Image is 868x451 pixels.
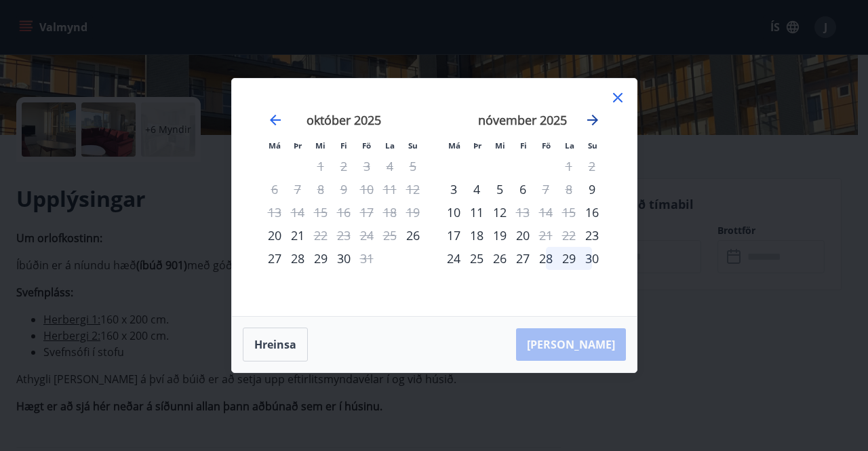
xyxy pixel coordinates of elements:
td: Not available. fimmtudagur, 2. október 2025 [332,155,355,178]
small: Su [408,140,418,151]
small: Má [269,140,281,151]
td: Choose miðvikudagur, 12. nóvember 2025 as your check-in date. It’s available. [488,201,511,224]
td: Choose mánudagur, 24. nóvember 2025 as your check-in date. It’s available. [442,247,465,270]
td: Choose þriðjudagur, 18. nóvember 2025 as your check-in date. It’s available. [465,224,488,247]
td: Not available. miðvikudagur, 1. október 2025 [309,155,332,178]
td: Choose miðvikudagur, 19. nóvember 2025 as your check-in date. It’s available. [488,224,511,247]
div: Calendar [248,95,620,300]
td: Not available. laugardagur, 11. október 2025 [378,178,401,201]
strong: nóvember 2025 [478,112,567,128]
td: Choose fimmtudagur, 27. nóvember 2025 as your check-in date. It’s available. [511,247,534,270]
td: Choose miðvikudagur, 5. nóvember 2025 as your check-in date. It’s available. [488,178,511,201]
div: 5 [488,178,511,201]
div: 25 [465,247,488,270]
td: Not available. sunnudagur, 5. október 2025 [401,155,425,178]
td: Choose mánudagur, 10. nóvember 2025 as your check-in date. It’s available. [442,201,465,224]
td: Not available. þriðjudagur, 7. október 2025 [286,178,309,201]
div: 29 [557,247,580,270]
td: Choose laugardagur, 29. nóvember 2025 as your check-in date. It’s available. [557,247,580,270]
td: Choose miðvikudagur, 26. nóvember 2025 as your check-in date. It’s available. [488,247,511,270]
div: 17 [442,224,465,247]
td: Choose þriðjudagur, 4. nóvember 2025 as your check-in date. It’s available. [465,178,488,201]
td: Choose sunnudagur, 26. október 2025 as your check-in date. It’s available. [401,224,425,247]
td: Not available. mánudagur, 6. október 2025 [263,178,286,201]
div: Aðeins útritun í boði [511,201,534,224]
td: Choose sunnudagur, 16. nóvember 2025 as your check-in date. It’s available. [580,201,604,224]
td: Not available. sunnudagur, 12. október 2025 [401,178,425,201]
td: Not available. fimmtudagur, 9. október 2025 [332,178,355,201]
td: Choose sunnudagur, 23. nóvember 2025 as your check-in date. It’s available. [580,224,604,247]
button: Hreinsa [243,328,308,361]
td: Choose þriðjudagur, 28. október 2025 as your check-in date. It’s available. [286,247,309,270]
td: Not available. laugardagur, 8. nóvember 2025 [557,178,580,201]
div: Aðeins innritun í boði [580,201,604,224]
div: 6 [511,178,534,201]
small: Mi [495,140,505,151]
td: Not available. fimmtudagur, 16. október 2025 [332,201,355,224]
td: Choose föstudagur, 28. nóvember 2025 as your check-in date. It’s available. [534,247,557,270]
td: Not available. sunnudagur, 19. október 2025 [401,201,425,224]
div: 27 [263,247,286,270]
td: Not available. laugardagur, 22. nóvember 2025 [557,224,580,247]
div: Move backward to switch to the previous month. [267,112,283,128]
div: 27 [511,247,534,270]
div: 21 [286,224,309,247]
div: 12 [488,201,511,224]
td: Choose fimmtudagur, 6. nóvember 2025 as your check-in date. It’s available. [511,178,534,201]
td: Choose sunnudagur, 9. nóvember 2025 as your check-in date. It’s available. [580,178,604,201]
td: Choose fimmtudagur, 30. október 2025 as your check-in date. It’s available. [332,247,355,270]
td: Not available. föstudagur, 24. október 2025 [355,224,378,247]
td: Not available. miðvikudagur, 15. október 2025 [309,201,332,224]
td: Choose þriðjudagur, 21. október 2025 as your check-in date. It’s available. [286,224,309,247]
div: 28 [286,247,309,270]
div: 18 [465,224,488,247]
td: Choose þriðjudagur, 11. nóvember 2025 as your check-in date. It’s available. [465,201,488,224]
td: Not available. fimmtudagur, 13. nóvember 2025 [511,201,534,224]
td: Not available. laugardagur, 25. október 2025 [378,224,401,247]
div: Aðeins útritun í boði [534,224,557,247]
div: Aðeins útritun í boði [534,178,557,201]
td: Not available. miðvikudagur, 8. október 2025 [309,178,332,201]
div: 10 [442,201,465,224]
div: 28 [534,247,557,270]
div: Aðeins innritun í boði [401,224,425,247]
td: Not available. sunnudagur, 2. nóvember 2025 [580,155,604,178]
small: Fö [362,140,371,151]
td: Not available. miðvikudagur, 22. október 2025 [309,224,332,247]
small: Fi [340,140,347,151]
td: Choose mánudagur, 20. október 2025 as your check-in date. It’s available. [263,224,286,247]
td: Not available. föstudagur, 7. nóvember 2025 [534,178,557,201]
div: Move forward to switch to the next month. [585,112,601,128]
div: 26 [488,247,511,270]
small: La [565,140,574,151]
td: Not available. föstudagur, 31. október 2025 [355,247,378,270]
div: 24 [442,247,465,270]
div: Aðeins innritun í boði [580,178,604,201]
td: Not available. fimmtudagur, 23. október 2025 [332,224,355,247]
td: Not available. þriðjudagur, 14. október 2025 [286,201,309,224]
td: Choose miðvikudagur, 29. október 2025 as your check-in date. It’s available. [309,247,332,270]
div: Aðeins innritun í boði [580,224,604,247]
td: Not available. laugardagur, 4. október 2025 [378,155,401,178]
td: Choose sunnudagur, 30. nóvember 2025 as your check-in date. It’s available. [580,247,604,270]
div: Aðeins útritun í boði [309,224,332,247]
td: Choose mánudagur, 27. október 2025 as your check-in date. It’s available. [263,247,286,270]
td: Not available. mánudagur, 13. október 2025 [263,201,286,224]
small: Má [448,140,460,151]
td: Not available. laugardagur, 1. nóvember 2025 [557,155,580,178]
td: Not available. laugardagur, 15. nóvember 2025 [557,201,580,224]
small: Þr [473,140,481,151]
td: Not available. föstudagur, 17. október 2025 [355,201,378,224]
div: Aðeins innritun í boði [442,178,465,201]
small: Fö [542,140,551,151]
div: 19 [488,224,511,247]
div: 11 [465,201,488,224]
td: Choose fimmtudagur, 20. nóvember 2025 as your check-in date. It’s available. [511,224,534,247]
td: Not available. föstudagur, 3. október 2025 [355,155,378,178]
td: Choose mánudagur, 17. nóvember 2025 as your check-in date. It’s available. [442,224,465,247]
div: 29 [309,247,332,270]
small: Su [588,140,597,151]
td: Choose mánudagur, 3. nóvember 2025 as your check-in date. It’s available. [442,178,465,201]
td: Not available. laugardagur, 18. október 2025 [378,201,401,224]
div: Aðeins útritun í boði [355,247,378,270]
